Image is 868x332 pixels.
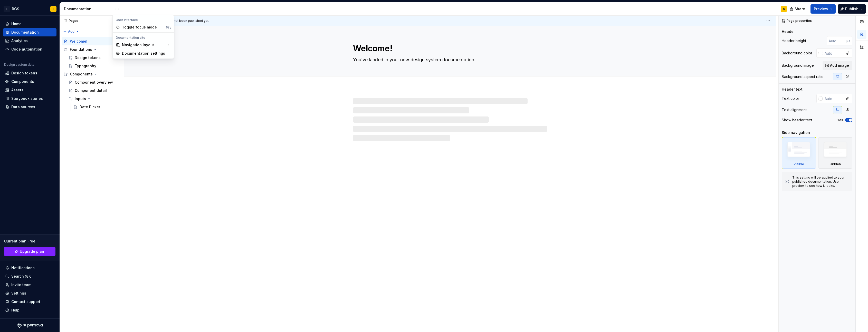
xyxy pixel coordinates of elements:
[122,51,171,56] div: Documentation settings
[114,18,173,22] div: User interface
[114,36,173,40] div: Documentation site
[114,41,173,49] div: Navigation layout
[122,25,164,30] div: Toggle focus mode
[166,25,171,30] div: ⌘\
